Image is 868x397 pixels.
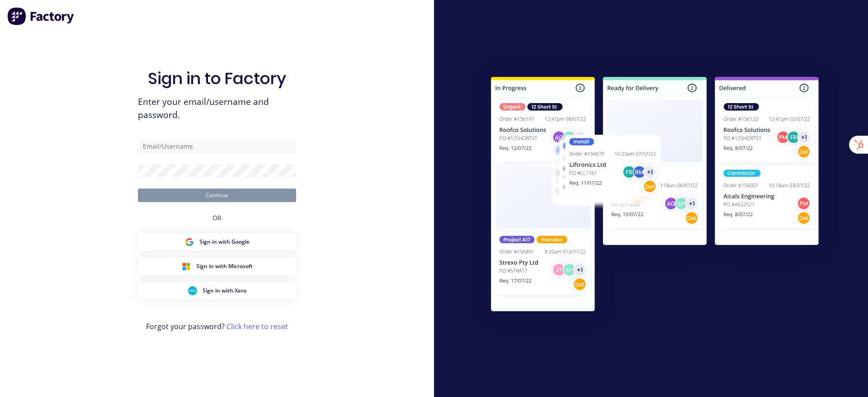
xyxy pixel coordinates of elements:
[188,286,197,295] img: Xero Sign in
[212,202,222,233] div: OR
[196,262,253,270] span: Sign in with Microsoft
[7,7,75,25] img: Factory
[148,69,286,88] h1: Sign in to Factory
[203,287,246,295] span: Sign in with Xero
[138,189,296,202] button: Continue
[138,233,296,250] button: Google Sign inSign in with Google
[138,95,296,122] span: Enter your email/username and password.
[146,321,288,332] span: Forgot your password?
[138,282,296,299] button: Xero Sign inSign in with Xero
[226,321,288,331] a: Click here to reset
[138,258,296,275] button: Microsoft Sign inSign in with Microsoft
[182,262,191,271] img: Microsoft Sign in
[199,238,250,246] span: Sign in with Google
[138,140,296,153] input: Email/Username
[471,59,839,333] img: Sign in
[185,237,194,246] img: Google Sign in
